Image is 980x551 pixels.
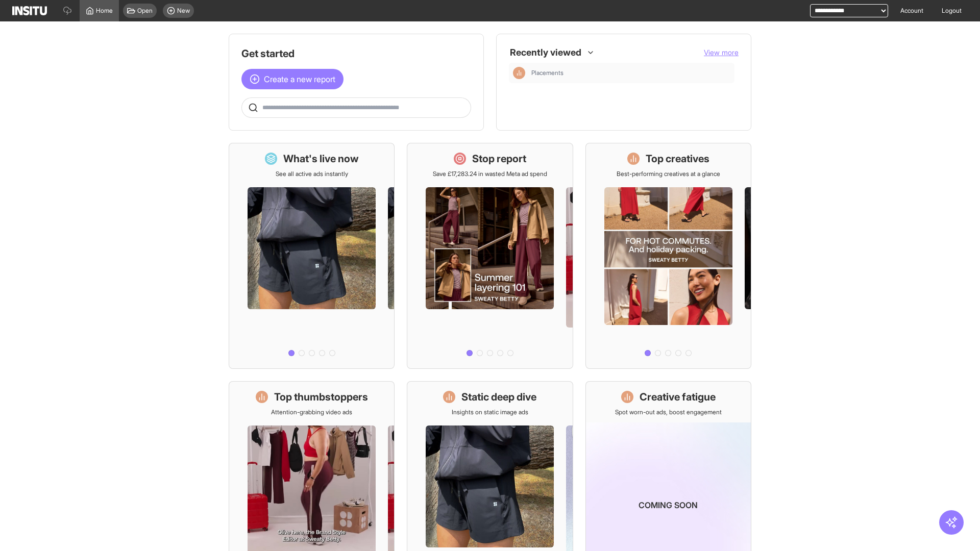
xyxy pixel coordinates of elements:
h1: What's live now [283,152,359,166]
button: Create a new report [241,69,344,89]
a: What's live nowSee all active ads instantly [229,143,395,369]
h1: Top thumbstoppers [274,390,368,404]
button: View more [704,47,739,58]
p: Insights on static image ads [452,408,528,416]
span: Create a new report [264,73,335,85]
img: Logo [12,6,47,15]
div: Insights [513,67,525,79]
span: Home [96,7,113,15]
a: Stop reportSave £17,283.24 in wasted Meta ad spend [407,143,573,369]
h1: Get started [241,46,471,61]
h1: Static deep dive [461,390,536,404]
p: See all active ads instantly [276,170,348,178]
span: Open [137,7,153,15]
h1: Stop report [472,152,526,166]
span: View more [704,48,739,57]
p: Save £17,283.24 in wasted Meta ad spend [433,170,547,178]
p: Attention-grabbing video ads [271,408,352,416]
span: New [177,7,190,15]
span: Placements [531,69,563,77]
a: Top creativesBest-performing creatives at a glance [585,143,751,369]
h1: Top creatives [646,152,709,166]
p: Best-performing creatives at a glance [617,170,720,178]
span: Placements [531,69,730,77]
